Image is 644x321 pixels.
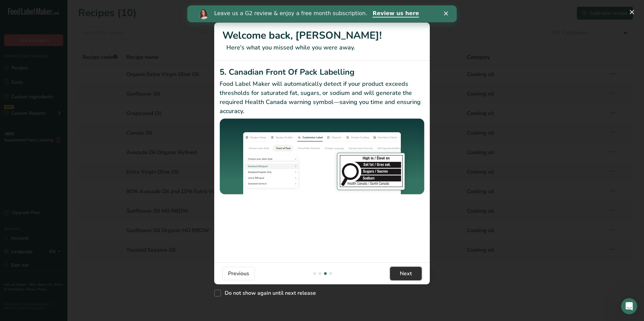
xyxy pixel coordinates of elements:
[257,6,263,10] div: Close
[222,28,422,43] h1: Welcome back, [PERSON_NAME]!
[222,267,255,280] button: Previous
[187,5,457,22] iframe: Intercom live chat banner
[400,270,412,278] span: Next
[220,79,424,116] p: Food Label Maker will automatically detect if your product exceeds thresholds for saturated fat, ...
[221,290,316,296] span: Do not show again until next release
[222,43,422,52] p: Here's what you missed while you were away.
[390,267,422,280] button: Next
[228,270,249,278] span: Previous
[621,298,637,314] iframe: Intercom live chat
[220,118,424,195] img: Canadian Front Of Pack Labelling
[220,66,424,78] h2: 5. Canadian Front Of Pack Labelling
